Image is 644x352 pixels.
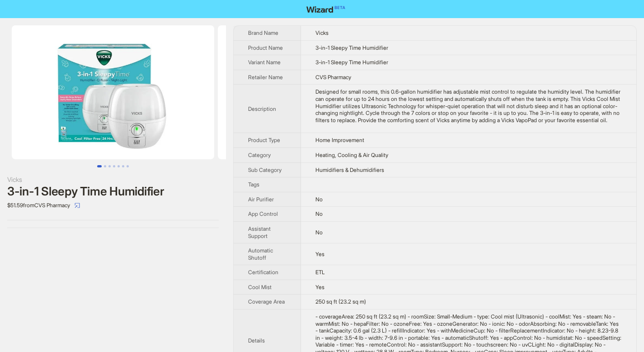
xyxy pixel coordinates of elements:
div: Designed for small rooms, this 0.6-gallon humidifier has adjustable mist control to regulate the ... [315,88,622,124]
span: Product Type [248,137,280,143]
span: CVS Pharmacy [315,74,351,81]
span: No [315,196,323,203]
button: Go to slide 6 [122,165,124,167]
button: Go to slide 2 [104,165,106,167]
button: Go to slide 5 [118,165,120,167]
button: Go to slide 1 [97,165,102,167]
span: Tags [248,181,259,188]
span: Home Improvement [315,137,364,143]
span: Heating, Cooling & Air Quality [315,152,388,158]
span: Brand Name [248,29,278,36]
span: 250 sq ft (23.2 sq m) [315,298,366,305]
span: Coverage Area [248,298,285,305]
img: 3-in-1 Sleepy Time Humidifier 3-in-1 Sleepy Time Humidifier image 2 [218,25,420,159]
span: Variant Name [248,59,281,66]
button: Go to slide 7 [127,165,129,167]
span: 3-in-1 Sleepy Time Humidifier [315,59,388,66]
span: Details [248,337,265,344]
span: Humidifiers & Dehumidifiers [315,166,384,173]
span: Yes [315,284,324,290]
span: Category [248,152,271,158]
span: Vicks [315,29,329,36]
span: No [315,229,323,236]
span: 3-in-1 Sleepy Time Humidifier [315,44,388,51]
span: Automatic Shutoff [248,247,273,261]
span: Sub Category [248,166,282,173]
span: No [315,210,323,217]
span: Description [248,105,276,112]
span: App Control [248,210,278,217]
span: Air Purifier [248,196,274,203]
div: 3-in-1 Sleepy Time Humidifier [7,185,219,198]
button: Go to slide 3 [108,165,111,167]
span: Yes [315,251,324,257]
span: ETL [315,269,325,276]
span: Assistant Support [248,225,271,239]
div: Vicks [7,175,219,185]
img: 3-in-1 Sleepy Time Humidifier 3-in-1 Sleepy Time Humidifier image 1 [12,25,214,159]
span: Product Name [248,44,283,51]
span: Certification [248,269,278,276]
button: Go to slide 4 [113,165,115,167]
div: $51.59 from CVS Pharmacy [7,198,219,213]
span: Retailer Name [248,74,283,81]
span: Cool Mist [248,284,272,290]
span: select [75,203,80,208]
